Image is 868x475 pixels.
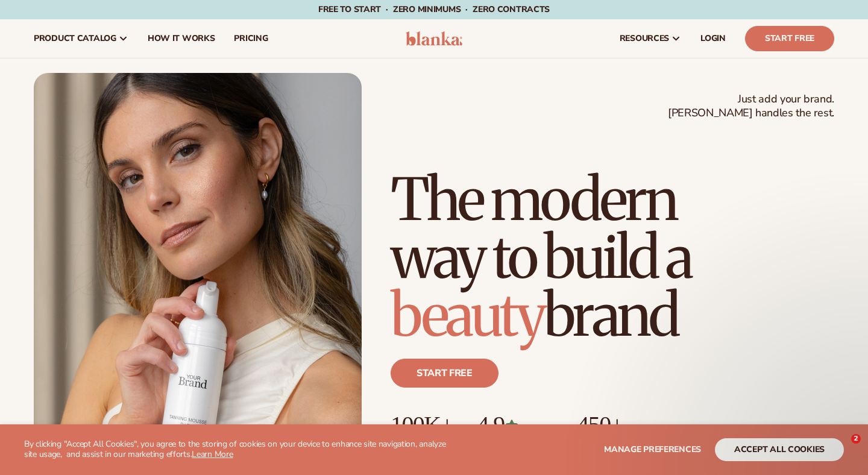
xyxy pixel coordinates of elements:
[148,34,215,43] span: How It Works
[391,279,544,351] span: beauty
[391,359,498,388] a: Start free
[700,34,726,43] span: LOGIN
[406,31,463,46] img: logo
[234,34,268,43] span: pricing
[34,34,116,43] span: product catalog
[826,434,855,463] iframe: Intercom live chat
[224,19,277,58] a: pricing
[604,444,701,455] span: Manage preferences
[668,92,834,121] span: Just add your brand. [PERSON_NAME] handles the rest.
[318,4,550,15] span: Free to start · ZERO minimums · ZERO contracts
[24,439,453,460] p: By clicking "Accept All Cookies", you agree to the storing of cookies on your device to enhance s...
[391,412,453,438] p: 100K+
[477,412,553,438] p: 4.9
[577,412,668,438] p: 450+
[610,19,691,58] a: resources
[851,434,861,444] span: 2
[715,438,844,461] button: accept all cookies
[604,438,701,461] button: Manage preferences
[192,448,233,460] a: Learn More
[745,26,834,51] a: Start Free
[620,34,669,43] span: resources
[691,19,735,58] a: LOGIN
[391,171,834,344] h1: The modern way to build a brand
[138,19,225,58] a: How It Works
[24,19,138,58] a: product catalog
